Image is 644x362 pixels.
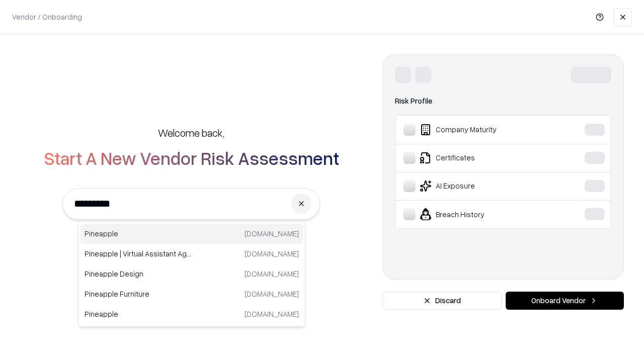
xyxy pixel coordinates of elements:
[245,309,299,319] p: [DOMAIN_NAME]
[245,248,299,259] p: [DOMAIN_NAME]
[404,180,554,192] div: AI Exposure
[85,248,192,259] p: Pineapple | Virtual Assistant Agency
[245,228,299,239] p: [DOMAIN_NAME]
[12,12,82,22] p: Vendor / Onboarding
[404,152,554,164] div: Certificates
[158,126,224,140] h5: Welcome back,
[245,289,299,299] p: [DOMAIN_NAME]
[506,292,624,310] button: Onboard Vendor
[85,228,192,239] p: Pineapple
[44,148,339,168] h2: Start A New Vendor Risk Assessment
[404,124,554,136] div: Company Maturity
[85,309,192,319] p: Pineapple
[245,268,299,279] p: [DOMAIN_NAME]
[382,292,502,310] button: Discard
[78,221,305,327] div: Suggestions
[85,268,192,279] p: Pineapple Design
[85,289,192,299] p: Pineapple Furniture
[404,208,554,220] div: Breach History
[395,95,611,107] div: Risk Profile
